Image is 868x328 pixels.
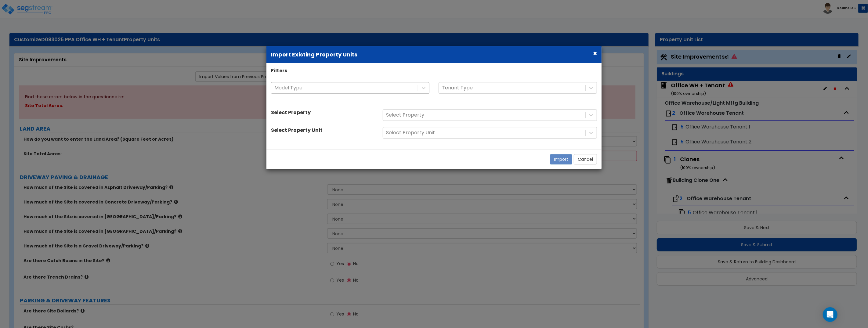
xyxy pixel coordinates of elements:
label: Filters [271,67,287,74]
button: Cancel [574,154,597,164]
b: Import Existing Property Units [271,51,357,58]
label: Select Property Unit [271,127,323,134]
label: Select Property [271,109,311,116]
button: × [593,50,597,56]
div: Open Intercom Messenger [823,307,837,322]
button: Import [550,154,572,164]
